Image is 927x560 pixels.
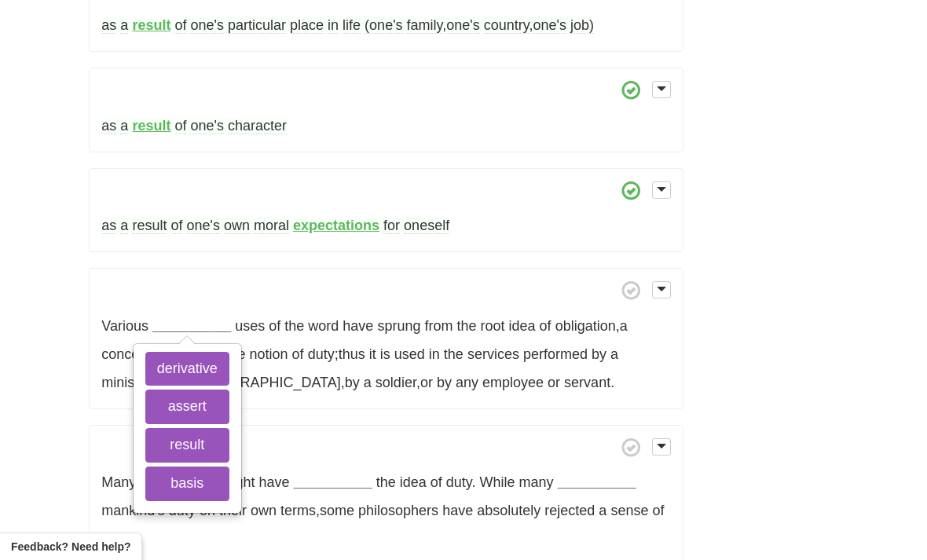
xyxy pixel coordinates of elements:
span: idea [400,474,427,490]
button: assert [145,390,229,424]
span: thus [339,346,365,362]
span: , . [101,503,664,547]
span: by [345,375,360,390]
span: oneself [404,218,449,234]
span: servant [564,375,610,390]
span: have [442,503,473,518]
span: sense [610,503,648,518]
span: Various [101,318,148,334]
span: used [394,346,425,362]
span: in [328,17,339,34]
span: some [320,503,354,518]
span: [DEMOGRAPHIC_DATA] [182,375,340,390]
span: as [101,17,116,34]
span: job) [570,17,594,34]
span: the [284,318,304,334]
span: of [652,503,664,518]
span: uses [235,318,265,334]
span: . [376,474,476,490]
span: life [343,17,361,34]
span: obligation [555,318,616,334]
span: it [369,346,376,362]
span: absolutely [477,503,540,518]
span: , ; , , . [101,318,627,390]
strong: __________ [294,474,372,490]
strong: result [132,17,170,33]
span: terms [280,503,316,518]
span: of [292,346,304,362]
span: for [383,218,400,234]
span: character [228,118,287,134]
span: country [484,17,529,34]
span: sprung [377,318,420,334]
span: many [519,474,554,490]
span: root [481,318,505,334]
span: a [120,17,128,34]
span: of [174,17,186,34]
span: of [170,218,182,234]
span: of [174,118,186,134]
span: particular [228,17,286,34]
span: employee [482,375,544,390]
span: from [424,318,453,334]
span: of [540,318,551,334]
span: one's [186,218,219,234]
button: derivative [145,352,229,386]
span: the [456,318,476,334]
span: have [259,474,290,490]
span: by [437,375,452,390]
span: of [269,318,280,334]
span: place [290,17,324,34]
span: notion [250,346,288,362]
span: services [467,346,519,362]
span: as [101,218,116,234]
span: a [120,118,128,134]
span: duty [446,474,472,490]
strong: expectations [293,218,379,233]
span: Open feedback widget [11,539,130,555]
span: soldier [376,375,416,390]
span: own [224,218,250,234]
span: is [380,346,390,362]
span: word [308,318,339,334]
span: as [101,118,116,134]
strong: __________ [558,474,636,490]
span: by [592,346,606,362]
span: the [376,474,396,490]
span: Many [101,474,136,490]
span: one's [190,17,223,34]
span: (one's [365,17,402,34]
span: duty [308,346,335,362]
span: , , [174,17,594,34]
span: family [407,17,443,34]
span: performed [523,346,588,362]
span: mankind's [101,503,164,518]
span: a [599,503,606,518]
span: or [420,375,433,390]
span: philosophers [358,503,438,518]
span: one's [190,118,223,134]
span: duty [101,531,127,547]
span: idea [509,318,536,334]
span: a [364,375,372,390]
span: rejected [544,503,595,518]
span: one's [533,17,566,34]
span: moral [254,218,289,234]
span: in [429,346,440,362]
span: a [620,318,628,334]
button: result [145,428,229,463]
strong: result [132,118,170,134]
span: minister [101,375,151,390]
span: concept [101,346,151,362]
span: a [610,346,618,362]
span: any [456,375,478,390]
button: basis [145,467,229,501]
span: a [120,218,128,234]
span: one's [446,17,479,34]
span: While [480,474,515,490]
span: the [444,346,463,362]
span: have [343,318,373,334]
span: result [132,218,167,234]
span: own [251,503,277,518]
strong: __________ [152,318,231,334]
